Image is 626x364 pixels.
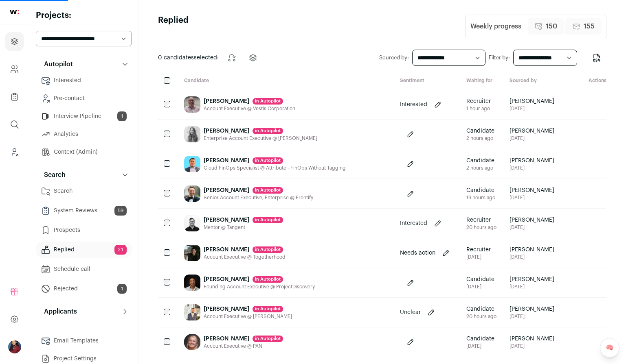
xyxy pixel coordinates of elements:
[460,77,503,85] div: Waiting for
[184,156,200,172] img: 0ec0711b302d9d8087bc4cef268152b4b3f09f74c9e069f505a85c2136d89152
[114,245,127,255] span: 21
[36,303,132,320] button: Applicants
[466,165,494,171] div: 2 hours ago
[8,340,21,353] img: 10010497-medium_jpg
[400,219,427,227] p: Interested
[5,32,24,51] a: Projects
[466,135,494,142] div: 2 hours ago
[39,307,77,316] p: Applicants
[158,55,194,61] span: 0 candidates
[400,308,421,316] p: Unclear
[466,335,494,343] span: Candidate
[466,283,494,290] div: [DATE]
[510,246,554,254] span: [PERSON_NAME]
[466,194,495,201] div: 19 hours ago
[510,283,554,290] span: [DATE]
[466,313,496,320] div: 20 hours ago
[36,167,132,183] button: Search
[510,254,554,260] span: [DATE]
[10,10,19,14] img: wellfound-shorthand-0d5821cbd27db2630d0214b213865d53afaa358527fdda9d0ea32b1df1b89c2c.svg
[36,126,132,142] a: Analytics
[36,108,132,124] a: Interview Pipeline1
[204,275,315,283] div: [PERSON_NAME]
[204,283,315,290] div: Founding Account Executive @ ProjectDiscovery
[36,203,132,219] a: System Reviews59
[466,216,496,224] span: Recruiter
[36,222,132,238] a: Prospects
[510,105,554,112] span: [DATE]
[466,343,494,349] div: [DATE]
[470,22,521,31] div: Weekly progress
[584,22,595,31] span: 155
[466,157,494,165] span: Candidate
[117,111,127,121] span: 1
[36,333,132,349] a: Email Templates
[400,100,427,109] p: Interested
[158,15,189,38] h1: Replied
[36,72,132,89] a: Interested
[253,157,283,164] div: in Autopilot
[510,135,554,142] span: [DATE]
[466,186,495,194] span: Candidate
[510,165,554,171] span: [DATE]
[204,313,292,320] div: Account Executive @ [PERSON_NAME]
[510,275,554,283] span: [PERSON_NAME]
[36,56,132,72] button: Autopilot
[5,142,24,162] a: Leads (Backoffice)
[561,77,606,85] div: Actions
[36,90,132,107] a: Pre-contact
[489,54,510,61] label: Filter by:
[184,215,200,231] img: 0687b38d806ab5448dc663fb4c5b86875348682cd7aba2d8f3d97b7c63dd956d
[204,165,346,171] div: Cloud FinOps Specialist @ Attribute - FinOps Without Tagging
[204,216,283,224] div: [PERSON_NAME]
[510,127,554,135] span: [PERSON_NAME]
[36,144,132,160] a: Context (Admin)
[184,275,200,291] img: cac1eeeecf6ab9ccdd6e938e76cdf05a7cbdd46ab5ef00dd47b515716cae0f3c
[510,157,554,165] span: [PERSON_NAME]
[178,77,393,85] div: Candidate
[600,338,619,357] a: 🧠
[204,97,295,105] div: [PERSON_NAME]
[36,281,132,297] a: Rejected1
[204,246,286,254] div: [PERSON_NAME]
[114,206,127,216] span: 59
[400,249,435,257] p: Needs action
[184,245,200,261] img: 556668f361598c662a47bb4572f788448ed70356cfa0f0510de5e8bd3396c13d.jpg
[204,105,295,112] div: Account Executive @ Vestis Corporation
[204,335,283,343] div: [PERSON_NAME]
[379,54,409,61] label: Sourced by:
[510,194,554,201] span: [DATE]
[204,194,313,201] div: Senior Account Executive, Enterprise @ Frontify
[36,242,132,258] a: Replied21
[253,98,283,105] div: in Autopilot
[587,48,606,68] button: Export to CSV
[466,97,491,105] span: Recruiter
[510,305,554,313] span: [PERSON_NAME]
[204,343,283,349] div: Account Executive @ PAN
[158,54,219,62] span: selected:
[253,336,283,342] div: in Autopilot
[510,224,554,231] span: [DATE]
[204,135,317,142] div: Enterprise Account Executive @ [PERSON_NAME]
[184,334,200,350] img: 618b69c30fe3ac7e2243365df8acd2f925c60e0ea8a6a7975b184c2f8a79cb4a.jpg
[510,186,554,194] span: [PERSON_NAME]
[510,216,554,224] span: [PERSON_NAME]
[204,305,292,313] div: [PERSON_NAME]
[510,97,554,105] span: [PERSON_NAME]
[184,96,200,113] img: dc3ac8816691bf15b411f9e38195a59da48d9c24db7054869a5b051ae2a88a01.jpg
[510,335,554,343] span: [PERSON_NAME]
[204,127,317,135] div: [PERSON_NAME]
[393,77,460,85] div: Sentiment
[36,261,132,277] a: Schedule call
[39,170,66,180] p: Search
[184,185,200,202] img: cfe11810c5cfb3769add160a0be4fe10f94cc591136d3a31261cdc043a767ebe.jpg
[5,59,24,79] a: Company and ATS Settings
[466,246,491,254] span: Recruiter
[546,22,557,31] span: 150
[510,343,554,349] span: [DATE]
[503,77,561,85] div: Sourced by
[39,59,73,69] p: Autopilot
[253,246,283,253] div: in Autopilot
[253,306,283,312] div: in Autopilot
[36,10,132,21] h2: Projects:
